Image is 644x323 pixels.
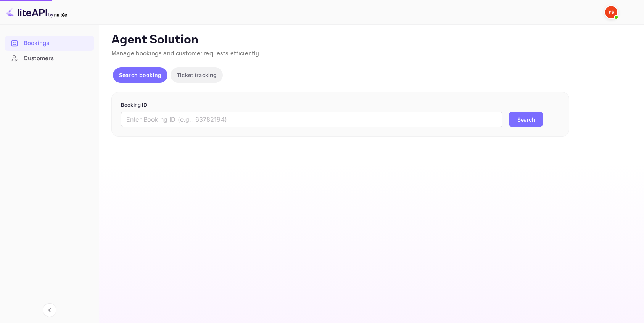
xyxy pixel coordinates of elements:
img: Yandex Support [605,6,617,18]
p: Ticket tracking [177,71,217,79]
img: LiteAPI logo [6,6,67,18]
input: Enter Booking ID (e.g., 63782194) [121,112,502,127]
span: Manage bookings and customer requests efficiently. [111,50,261,58]
div: Bookings [5,36,94,51]
a: Customers [5,51,94,65]
button: Collapse navigation [43,303,56,317]
button: Search [509,112,543,127]
div: Customers [24,54,90,63]
p: Search booking [119,71,161,79]
p: Agent Solution [111,32,630,48]
div: Bookings [24,39,90,48]
div: Customers [5,51,94,66]
a: Bookings [5,36,94,50]
p: Booking ID [121,101,560,109]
